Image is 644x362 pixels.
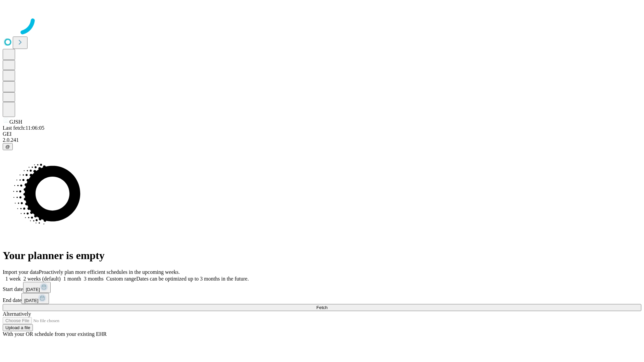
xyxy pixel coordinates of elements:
[63,276,81,282] span: 1 month
[3,324,33,331] button: Upload a file
[3,131,641,137] div: GEI
[3,125,44,131] span: Last fetch: 11:06:05
[3,311,31,317] span: Alternatively
[3,269,39,275] span: Import your data
[39,269,180,275] span: Proactively plan more efficient schedules in the upcoming weeks.
[9,119,22,125] span: GJSH
[5,144,10,149] span: @
[23,282,51,293] button: [DATE]
[3,143,13,150] button: @
[84,276,104,282] span: 3 months
[5,276,21,282] span: 1 week
[3,331,107,337] span: With your OR schedule from your existing EHR
[3,282,641,293] div: Start date
[23,276,61,282] span: 2 weeks (default)
[3,137,641,143] div: 2.0.241
[316,305,327,310] span: Fetch
[3,293,641,304] div: End date
[24,298,38,303] span: [DATE]
[26,287,40,292] span: [DATE]
[21,293,49,304] button: [DATE]
[136,276,249,282] span: Dates can be optimized up to 3 months in the future.
[106,276,136,282] span: Custom range
[3,304,641,311] button: Fetch
[3,249,641,262] h1: Your planner is empty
